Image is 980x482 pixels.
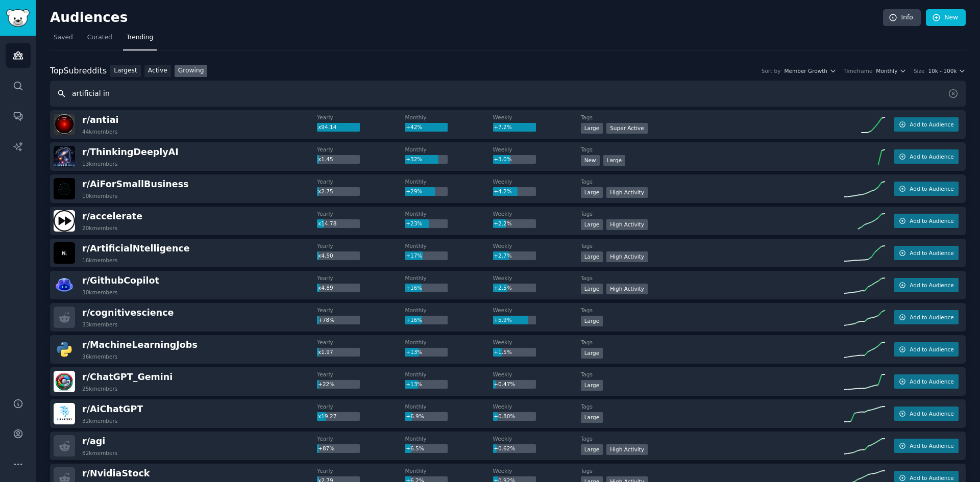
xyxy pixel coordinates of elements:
[406,285,422,291] span: +16%
[123,30,157,50] a: Trending
[405,339,493,346] dt: Monthly
[54,178,75,199] img: AiForSmallBusiness
[493,435,581,442] dt: Weekly
[606,251,648,262] div: High Activity
[581,467,844,474] dt: Tags
[581,316,603,326] div: Large
[54,339,75,360] img: MachineLearningJobs
[494,381,515,387] span: +0.47%
[494,124,511,130] span: +7.2%
[493,339,581,346] dt: Weekly
[318,317,334,323] span: +78%
[406,445,424,451] span: +6.5%
[581,219,603,230] div: Large
[54,274,75,296] img: GithubCopilot
[82,372,173,382] span: r/ ChatGPT_Gemini
[82,179,189,189] span: r/ AiForSmallBusiness
[581,380,603,391] div: Large
[762,67,781,74] div: Sort by
[894,310,959,324] button: Add to Audience
[84,30,116,50] a: Curated
[603,155,626,166] div: Large
[50,65,107,78] div: Top Subreddits
[82,321,117,328] div: 33k members
[494,349,511,355] span: +1.5%
[581,403,844,410] dt: Tags
[82,308,174,318] span: r/ cognitivescience
[581,178,844,185] dt: Tags
[493,210,581,217] dt: Weekly
[405,146,493,153] dt: Monthly
[581,155,600,166] div: New
[493,178,581,185] dt: Weekly
[406,188,422,194] span: +29%
[82,289,117,296] div: 30k members
[784,67,836,74] button: Member Growth
[82,353,117,360] div: 36k members
[784,67,827,74] span: Member Growth
[910,314,953,321] span: Add to Audience
[82,417,117,424] div: 32k members
[318,220,336,226] span: x14.78
[82,192,117,199] div: 10k members
[317,435,405,442] dt: Yearly
[82,340,198,350] span: r/ MachineLearningJobs
[318,285,333,291] span: x4.89
[926,9,966,27] a: New
[318,124,336,130] span: x94.14
[406,124,422,130] span: +42%
[493,242,581,249] dt: Weekly
[82,115,118,125] span: r/ antiai
[493,467,581,474] dt: Weekly
[581,242,844,249] dt: Tags
[82,449,117,456] div: 82k members
[493,146,581,153] dt: Weekly
[317,210,405,217] dt: Yearly
[581,371,844,378] dt: Tags
[317,178,405,185] dt: Yearly
[405,242,493,249] dt: Monthly
[581,284,603,294] div: Large
[910,378,953,385] span: Add to Audience
[894,278,959,292] button: Add to Audience
[50,30,77,50] a: Saved
[175,65,208,78] a: Growing
[54,114,75,135] img: antiai
[82,147,179,157] span: r/ ThinkingDeeplyAI
[317,242,405,249] dt: Yearly
[317,146,405,153] dt: Yearly
[581,123,603,134] div: Large
[581,348,603,359] div: Large
[910,121,953,128] span: Add to Audience
[844,67,873,74] div: Timeframe
[144,65,171,78] a: Active
[581,210,844,217] dt: Tags
[405,371,493,378] dt: Monthly
[82,257,117,264] div: 16k members
[910,185,953,192] span: Add to Audience
[910,410,953,417] span: Add to Audience
[82,436,105,446] span: r/ agi
[894,342,959,357] button: Add to Audience
[50,10,883,26] h2: Audiences
[493,114,581,121] dt: Weekly
[494,317,511,323] span: +5.9%
[494,252,511,259] span: +2.7%
[406,413,424,419] span: +6.9%
[406,381,422,387] span: +13%
[894,149,959,164] button: Add to Audience
[54,242,75,264] img: ArtificialNtelligence
[581,146,844,153] dt: Tags
[914,67,925,74] div: Size
[494,220,511,226] span: +2.2%
[54,371,75,392] img: ChatGPT_Gemini
[494,445,515,451] span: +0.62%
[317,274,405,282] dt: Yearly
[581,339,844,346] dt: Tags
[82,224,117,232] div: 20k members
[581,412,603,423] div: Large
[910,217,953,224] span: Add to Audience
[494,188,511,194] span: +4.2%
[406,317,422,323] span: +16%
[606,444,648,455] div: High Activity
